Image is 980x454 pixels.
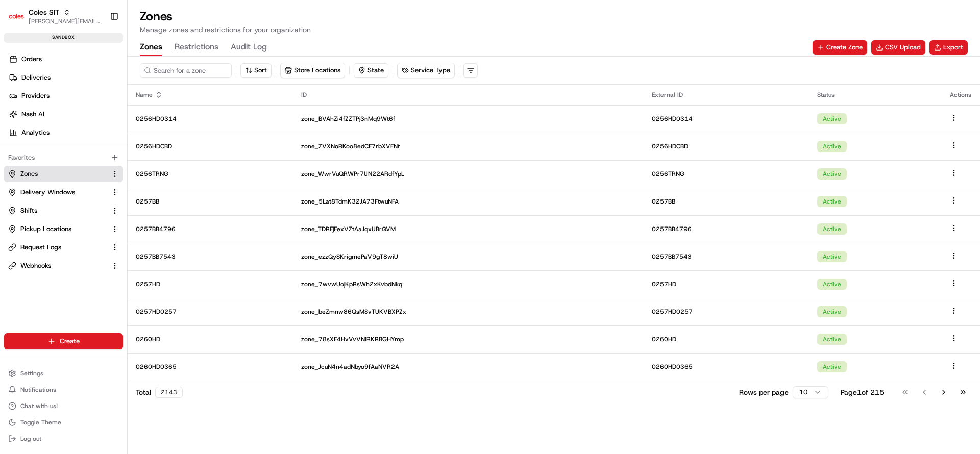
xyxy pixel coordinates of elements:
[652,225,801,233] p: 0257BB4796
[652,197,801,206] p: 0257BB
[817,251,847,262] div: Active
[20,386,56,394] span: Notifications
[4,106,127,122] a: Nash AI
[652,170,801,178] p: 0256TRNG
[817,113,847,124] div: Active
[8,188,107,197] a: Delivery Windows
[817,334,847,345] div: Active
[174,100,186,113] button: Start new chat
[4,51,127,67] a: Orders
[240,63,272,78] button: Sort
[301,142,636,150] p: zone_ZVXNoRKoo8edCF7rbXVFNt
[35,97,167,108] div: Start new chat
[652,280,801,288] p: 0257HD
[813,40,867,55] button: Create Zone
[301,308,636,316] p: zone_beZmnw86QsMSvTUKVBXPZx
[871,40,925,55] a: CSV Upload
[60,337,80,346] span: Create
[301,115,636,123] p: zone_BVAhZi4fZZTPj3nMq9Wt6f
[4,33,123,43] div: sandbox
[72,172,124,181] a: Powered byPylon
[8,224,107,234] a: Pickup Locations
[136,91,285,99] div: Name
[4,124,127,141] a: Analytics
[841,387,884,397] div: Page 1 of 215
[4,432,123,446] button: Log out
[96,148,164,158] span: API Documentation
[817,168,847,180] div: Active
[4,383,123,397] button: Notifications
[652,91,801,99] div: External ID
[301,170,636,178] p: zone_WwrVuQRWPr7UN22ARdfYpL
[4,4,106,29] button: Coles SITColes SIT[PERSON_NAME][EMAIL_ADDRESS][DOMAIN_NAME]
[136,197,285,206] p: 0257BB
[4,149,123,166] div: Favorites
[136,170,285,178] p: 0256TRNG
[4,239,123,256] button: Request Logs
[398,63,454,78] button: Service Type
[29,17,102,26] span: [PERSON_NAME][EMAIL_ADDRESS][DOMAIN_NAME]
[301,253,636,261] p: zone_ezzQySKrigmePaV9gT8wiU
[4,366,123,381] button: Settings
[652,363,801,371] p: 0260HD0365
[10,10,31,31] img: Nash
[35,108,129,116] div: We're available if you need us!
[8,243,107,252] a: Request Logs
[4,184,123,200] button: Delivery Windows
[817,91,934,99] div: Status
[4,333,123,349] button: Create
[4,258,123,274] button: Webhooks
[10,41,186,57] p: Welcome 👋
[140,8,968,24] h1: Zones
[29,7,59,17] span: Coles SIT
[20,243,61,252] span: Request Logs
[817,196,847,207] div: Active
[136,280,285,288] p: 0257HD
[136,142,285,150] p: 0256HDCBD
[301,197,636,206] p: zone_5Lat8TdmK32JA73FtwuNFA
[136,225,285,233] p: 0257BB4796
[817,141,847,152] div: Active
[4,203,123,219] button: Shifts
[21,110,44,119] span: Nash AI
[652,335,801,343] p: 0260HD
[301,363,636,371] p: zone_JcuN4n4adNbyo9fAaNVR2A
[739,387,789,397] p: Rows per page
[20,261,51,270] span: Webhooks
[20,148,78,158] span: Knowledge Base
[4,69,127,86] a: Deliveries
[280,63,345,78] button: Store Locations
[8,261,107,270] a: Webhooks
[8,206,107,215] a: Shifts
[301,280,636,288] p: zone_7wvwUojKpRsWh2xKvbdNkq
[281,63,345,78] button: Store Locations
[817,279,847,290] div: Active
[301,91,636,99] div: ID
[817,361,847,372] div: Active
[4,88,127,104] a: Providers
[136,308,285,316] p: 0257HD0257
[4,415,123,430] button: Toggle Theme
[4,399,123,413] button: Chat with us!
[652,115,801,123] p: 0256HD0314
[652,142,801,150] p: 0256HDCBD
[21,55,42,64] span: Orders
[140,63,232,78] input: Search for a zone
[6,144,82,162] a: 📗Knowledge Base
[20,206,37,215] span: Shifts
[155,387,183,398] div: 2143
[175,39,218,56] button: Restrictions
[20,435,41,443] span: Log out
[10,149,18,157] div: 📗
[20,418,61,426] span: Toggle Theme
[20,402,58,410] span: Chat with us!
[652,253,801,261] p: 0257BB7543
[20,188,75,197] span: Delivery Windows
[817,306,847,317] div: Active
[27,66,168,77] input: Clear
[817,223,847,235] div: Active
[21,73,51,82] span: Deliveries
[4,221,123,237] button: Pickup Locations
[354,63,388,78] button: State
[20,224,71,234] span: Pickup Locations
